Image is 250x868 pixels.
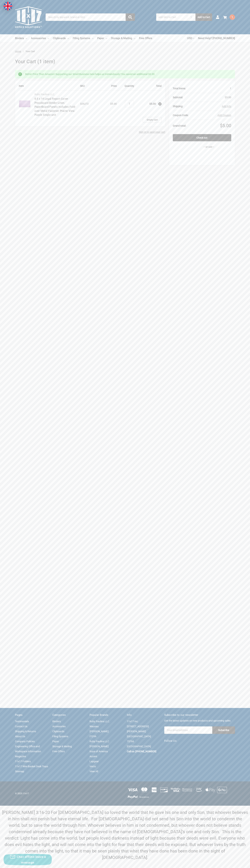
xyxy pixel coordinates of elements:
[139,131,165,133] a: Sign in to save your cart
[143,117,162,123] a: Empty Cart
[15,34,27,42] a: Binders
[15,770,24,773] a: Sitemap
[127,713,160,717] h5: Info
[90,750,108,753] a: Itoya of America
[217,113,231,117] button: Add Coupon
[15,760,31,763] a: 11x17 Folders
[195,153,222,160] iframe: PayPal-paypal
[52,730,64,733] a: Clipboards
[220,123,231,128] span: $5.00
[15,725,27,728] a: Contact Us
[173,96,183,99] strong: Subtotal:
[52,713,86,717] h5: Categories
[17,855,46,864] span: Chat offline leave a message
[140,84,162,91] th: Total
[15,740,35,743] a: Company Policies
[156,13,187,21] input: Add SKU to Cart
[15,792,123,795] p: © 2025 11x17
[225,96,231,99] span: $5.00
[26,50,35,53] span: Your Cart
[52,725,66,728] a: Accessories
[80,102,89,105] span: 326272
[119,84,140,91] th: Quantity
[15,720,29,723] a: Testimonials
[90,755,97,758] a: Accent
[15,765,48,768] a: 11x17 Wire Basket Desk Trays
[34,93,76,96] p: Ruby Paulina LLC.
[173,134,231,141] a: Check out
[164,719,235,723] p: Get the latest updates on new products and upcoming sales
[90,735,96,738] a: ITOYA
[15,58,235,65] h1: Your Cart (1 item)
[15,745,41,758] a: Engineering Office and Workspace Information Magazine
[90,770,98,773] a: View All
[90,730,109,733] a: [PERSON_NAME]
[127,719,160,749] address: 11x17 Inc. [STREET_ADDRESS][PERSON_NAME] [GEOGRAPHIC_DATA] 75766 [GEOGRAPHIC_DATA]
[198,34,235,42] a: Need Help? [PHONE_NUMBER]
[52,750,65,753] a: Free Offers
[127,750,156,753] a: Call us: [PHONE_NUMBER]
[187,34,194,42] a: USD
[173,105,183,108] strong: Shipping:
[187,145,231,149] p: -- or use --
[4,854,52,865] button: Chat offline leave a message
[53,34,69,42] a: Clipboards
[19,84,80,91] th: Item
[80,84,97,91] th: SKU
[2,809,248,861] p: [PERSON_NAME] 3:16-20 For [DEMOGRAPHIC_DATA] so loved the world that he gave his one and only Son...
[15,730,36,733] a: Shipping & Returns
[97,84,119,91] th: Price
[73,34,93,42] a: Filing Systems
[149,102,156,105] strong: $5.00
[46,13,135,21] input: Search by keyword, brand or SKU
[164,713,235,717] h5: Subscribe to our newsletter
[25,73,155,76] span: Better Price Than Amazon! Supporting our Small Business here helps us tremendously! You saved an ...
[15,735,25,738] a: About Us
[111,34,135,42] a: Storage & Mailing
[34,97,76,116] a: 8.5 x 14 Legal Report Cover Pressboard Binder Linen PaperBoard Panels includes Fold-over Metal Fa...
[195,13,212,21] button: Add to Cart
[15,50,21,53] a: Home
[223,13,235,22] a: 1
[90,720,110,723] a: Ruby Paulina LLC.
[173,114,188,117] strong: Coupon Code:
[186,84,231,93] div: 1
[164,726,212,734] input: Your email address
[90,740,109,743] a: Ruby Paulina LLC
[15,4,42,31] img: 11x17.com
[90,760,99,763] a: Lapgear
[110,102,117,105] span: $5.00
[97,34,107,42] a: Paper
[52,735,68,738] a: Filing Systems
[4,2,12,10] img: duty and tax information for United Kingdom
[212,726,235,734] input: Subscribe
[90,745,109,748] a: [PERSON_NAME]
[52,745,72,748] a: Storage & Mailing
[164,739,235,743] h5: Follow Us
[221,858,250,868] iframe: Google Customer Reviews
[90,765,96,768] a: Vecto
[15,713,49,717] h5: Pages
[31,34,49,42] a: Accessories
[173,87,186,90] strong: Total Items:
[230,14,235,20] span: 1
[19,100,31,108] img: 8.5 x 14 Legal Report Cover Pressboard Binder Linen PaperBoard Panels includes Fold-over Metal Fa...
[52,720,61,723] a: Binders
[222,104,231,108] button: Add Info
[90,713,123,717] h5: Popular Brands
[173,124,186,127] strong: Grand total:
[52,740,59,743] a: Paper
[139,34,152,42] a: Free Offers
[90,725,99,728] a: Wausau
